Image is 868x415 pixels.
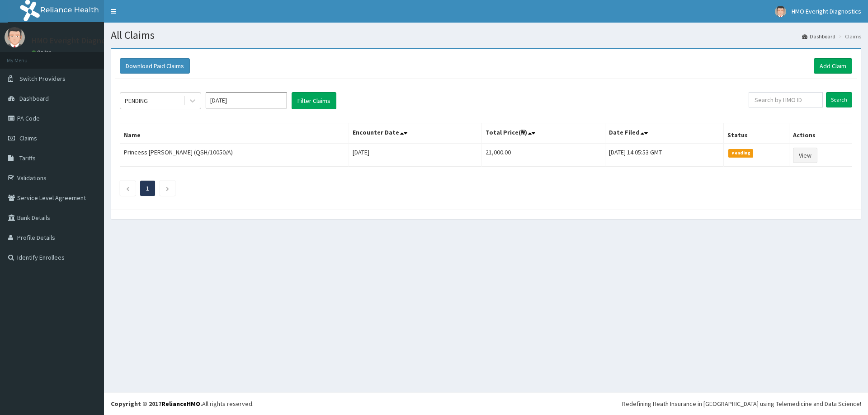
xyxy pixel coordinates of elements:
[728,149,753,157] span: Pending
[349,144,481,167] td: [DATE]
[161,400,200,408] a: RelianceHMO
[775,6,786,17] img: User Image
[605,123,724,144] th: Date Filed
[146,184,149,192] a: Page 1 is your current page
[126,184,130,192] a: Previous page
[165,184,170,192] a: Next page
[32,37,123,45] p: HMO Everight Diagnostics
[19,154,36,162] span: Tariffs
[749,92,823,107] input: Search by HMO ID
[789,123,852,144] th: Actions
[111,29,861,41] h1: All Claims
[836,33,861,40] li: Claims
[19,75,66,83] span: Switch Providers
[111,400,202,408] strong: Copyright © 2017 .
[19,94,49,103] span: Dashboard
[120,58,190,74] button: Download Paid Claims
[793,148,817,163] a: View
[349,123,481,144] th: Encounter Date
[292,92,336,109] button: Filter Claims
[19,134,37,142] span: Claims
[120,144,349,167] td: Princess [PERSON_NAME] (QSH/10050/A)
[206,92,287,108] input: Select Month and Year
[802,33,835,40] a: Dashboard
[826,92,852,107] input: Search
[120,123,349,144] th: Name
[125,96,148,105] div: PENDING
[622,399,861,408] div: Redefining Heath Insurance in [GEOGRAPHIC_DATA] using Telemedicine and Data Science!
[792,7,861,15] span: HMO Everight Diagnostics
[5,27,25,47] img: User Image
[605,144,724,167] td: [DATE] 14:05:53 GMT
[104,392,868,415] footer: All rights reserved.
[32,49,53,56] a: Online
[724,123,789,144] th: Status
[482,123,605,144] th: Total Price(₦)
[814,58,852,74] a: Add Claim
[482,144,605,167] td: 21,000.00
